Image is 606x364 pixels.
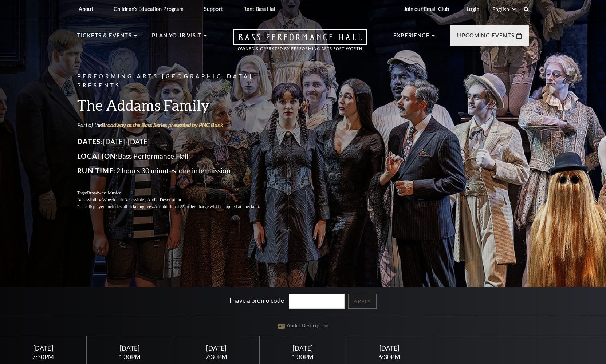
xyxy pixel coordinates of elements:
[393,31,430,44] p: Experience
[77,152,118,161] span: Location:
[77,151,278,162] p: Bass Performance Hall
[77,31,132,44] p: Tickets & Events
[457,31,515,44] p: Upcoming Events
[102,197,181,202] span: Wheelchair Accessible , Audio Description
[79,6,93,12] p: About
[77,197,278,203] p: Accessibility:
[182,344,251,352] div: [DATE]
[182,354,251,360] div: 7:30PM
[152,31,202,44] p: Plan Your Visit
[77,190,278,197] p: Tags:
[77,138,103,146] span: Dates:
[102,121,223,128] a: Broadway at the Bass Series presented by PNC Bank
[9,354,78,360] div: 7:30PM
[77,121,278,129] p: Part of the
[491,6,517,13] select: Select:
[77,165,278,177] p: 2 hours 30 minutes, one intermission
[9,344,78,352] div: [DATE]
[95,344,164,352] div: [DATE]
[77,72,278,90] p: Performing Arts [GEOGRAPHIC_DATA] Presents
[77,203,278,210] p: Price displayed includes all ticketing fees.
[95,354,164,360] div: 1:30PM
[355,344,424,352] div: [DATE]
[243,6,277,12] p: Rent Bass Hall
[229,297,284,304] label: I have a promo code
[77,96,278,114] h3: The Addams Family
[268,354,337,360] div: 1:30PM
[114,6,184,12] p: Children's Education Program
[154,204,260,209] span: An additional $5 order charge will be applied at checkout.
[77,167,116,175] span: Run Time:
[87,191,122,196] span: Broadway, Musical
[355,354,424,360] div: 6:30PM
[77,136,278,148] p: [DATE]-[DATE]
[204,6,223,12] p: Support
[268,344,337,352] div: [DATE]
